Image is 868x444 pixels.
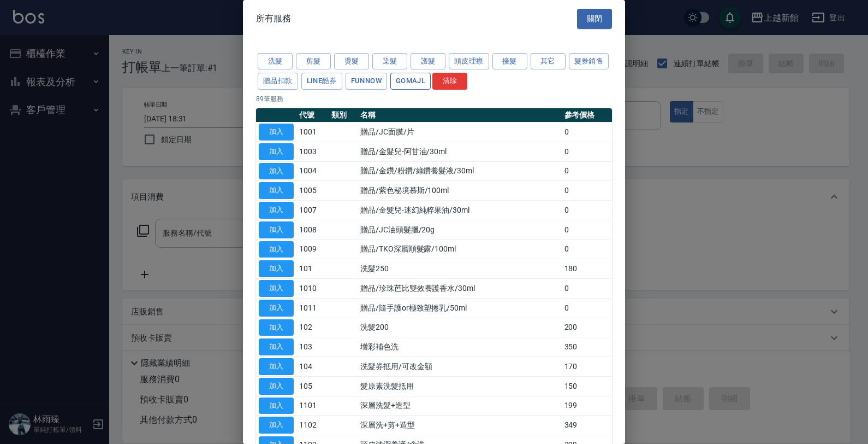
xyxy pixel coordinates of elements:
[296,396,329,416] td: 1101
[296,376,329,396] td: 105
[358,279,562,299] td: 贈品/珍珠芭比雙效養護香水/30ml
[411,53,445,70] button: 護髮
[258,53,293,70] button: 洗髮
[449,53,489,70] button: 頭皮理療
[358,376,562,396] td: 髮原素洗髮抵用
[259,143,294,160] button: 加入
[358,201,562,220] td: 贈品/金髮兒-迷幻純粹果油/30ml
[372,53,407,70] button: 染髮
[358,259,562,279] td: 洗髮250
[358,181,562,201] td: 贈品/紫色秘境慕斯/100ml
[562,396,613,416] td: 199
[296,108,329,122] th: 代號
[259,358,294,375] button: 加入
[358,108,562,122] th: 名稱
[492,53,527,70] button: 接髮
[562,298,613,318] td: 0
[562,108,613,122] th: 參考價格
[358,142,562,161] td: 贈品/金髮兒-阿甘油/30ml
[531,53,566,70] button: 其它
[329,108,358,122] th: 類別
[358,396,562,416] td: 深層洗髮+造型
[296,416,329,435] td: 1102
[562,239,613,259] td: 0
[259,163,294,180] button: 加入
[296,161,329,181] td: 1004
[259,202,294,219] button: 加入
[562,337,613,357] td: 350
[259,300,294,317] button: 加入
[296,181,329,201] td: 1005
[358,239,562,259] td: 贈品/TKO深層順髮露/100ml
[259,182,294,199] button: 加入
[256,13,291,24] span: 所有服務
[562,416,613,435] td: 349
[259,124,294,141] button: 加入
[334,53,369,70] button: 燙髮
[296,357,329,377] td: 104
[358,220,562,239] td: 贈品/JC油頭髮臘/20g
[256,94,612,104] p: 89 筆服務
[259,378,294,395] button: 加入
[432,73,467,90] button: 清除
[562,259,613,279] td: 180
[577,9,612,29] button: 關閉
[301,73,342,90] button: LINE酷券
[358,122,562,142] td: 贈品/JC面膜/片
[562,279,613,299] td: 0
[296,259,329,279] td: 101
[390,73,431,90] button: GOMAJL
[358,161,562,181] td: 贈品/金鑽/粉鑽/綠鑽養髮液/30ml
[296,220,329,239] td: 1008
[562,318,613,337] td: 200
[296,279,329,299] td: 1010
[562,357,613,377] td: 170
[358,298,562,318] td: 贈品/隨手護or極致塑捲乳/50ml
[296,142,329,161] td: 1003
[358,337,562,357] td: 增彩補色洗
[259,417,294,434] button: 加入
[358,318,562,337] td: 洗髮200
[562,122,613,142] td: 0
[562,220,613,239] td: 0
[296,201,329,220] td: 1007
[296,318,329,337] td: 102
[259,241,294,258] button: 加入
[296,122,329,142] td: 1001
[296,53,331,70] button: 剪髮
[259,338,294,355] button: 加入
[562,142,613,161] td: 0
[296,337,329,357] td: 103
[562,376,613,396] td: 150
[259,398,294,414] button: 加入
[258,73,298,90] button: 贈品扣款
[259,319,294,336] button: 加入
[562,201,613,220] td: 0
[562,181,613,201] td: 0
[358,416,562,435] td: 深層洗+剪+造型
[562,161,613,181] td: 0
[296,239,329,259] td: 1009
[259,280,294,297] button: 加入
[259,260,294,277] button: 加入
[569,53,609,70] button: 髮券銷售
[358,357,562,377] td: 洗髮券抵用/可改金額
[259,221,294,238] button: 加入
[296,298,329,318] td: 1011
[346,73,387,90] button: FUNNOW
